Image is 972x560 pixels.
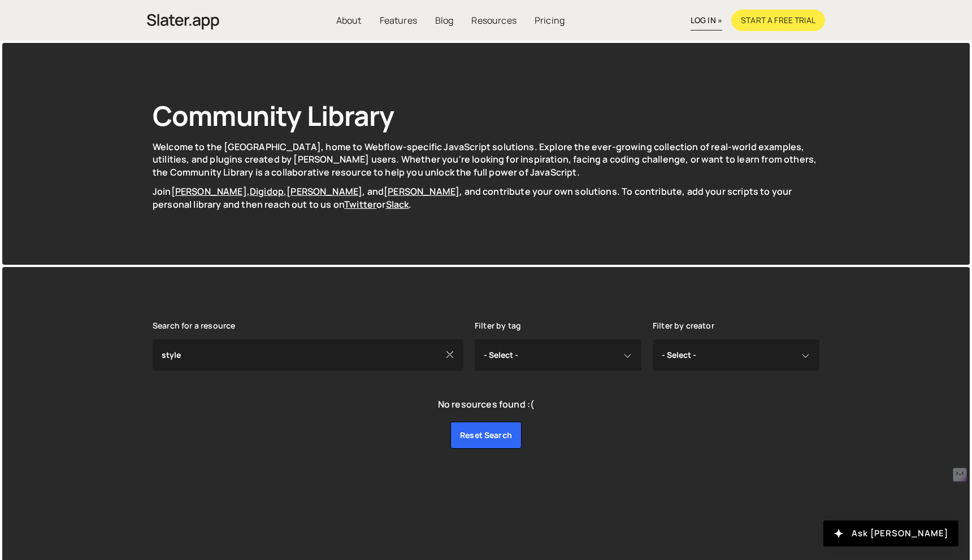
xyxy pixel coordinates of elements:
[823,520,958,546] button: Ask [PERSON_NAME]
[147,11,219,33] img: Slater is an modern coding environment with an inbuilt AI tool. Get custom code quickly with no c...
[153,185,819,211] p: Join , , , and , and contribute your own solutions. To contribute, add your scripts to your perso...
[653,321,714,330] label: Filter by creator
[153,141,819,178] p: Welcome to the [GEOGRAPHIC_DATA], home to Webflow-specific JavaScript solutions. Explore the ever...
[438,398,534,410] div: No resources found :(
[371,10,426,31] a: Features
[171,185,247,198] a: [PERSON_NAME]
[384,185,459,198] a: [PERSON_NAME]
[462,10,525,31] a: Resources
[287,185,362,198] a: [PERSON_NAME]
[153,339,463,371] input: Search for a resource...
[147,8,219,33] a: home
[153,321,235,330] label: Search for a resource
[731,10,825,31] a: Start a free trial
[153,97,819,134] h1: Community Library
[450,422,522,449] a: Reset search
[475,321,521,330] label: Filter by tag
[327,10,371,31] a: About
[250,185,284,198] a: Digidop
[426,10,463,31] a: Blog
[344,198,376,211] a: Twitter
[386,198,409,211] a: Slack
[691,11,722,30] a: log in »
[526,10,574,31] a: Pricing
